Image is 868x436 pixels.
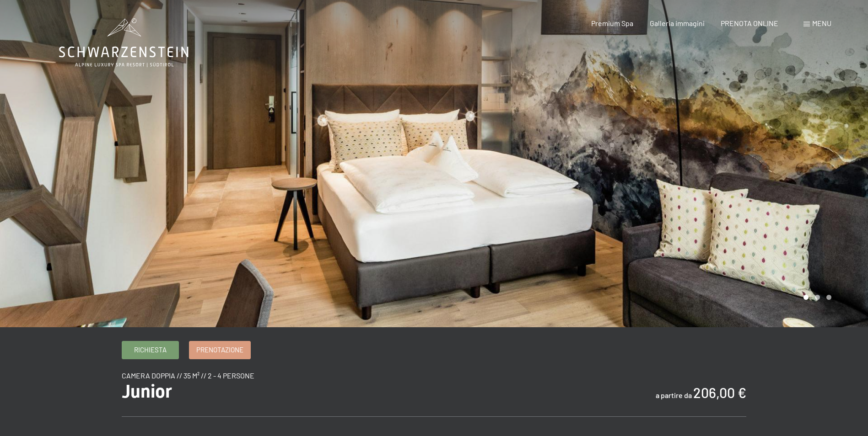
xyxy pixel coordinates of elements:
[189,341,250,359] a: Prenotazione
[721,19,778,27] a: PRENOTA ONLINE
[591,19,633,27] a: Premium Spa
[134,345,167,355] span: Richiesta
[656,391,692,399] span: a partire da
[122,371,254,380] span: camera doppia // 35 m² // 2 - 4 persone
[650,19,705,27] a: Galleria immagini
[812,19,831,27] span: Menu
[693,384,746,401] b: 206,00 €
[122,341,178,359] a: Richiesta
[196,345,243,355] span: Prenotazione
[122,381,172,402] span: Junior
